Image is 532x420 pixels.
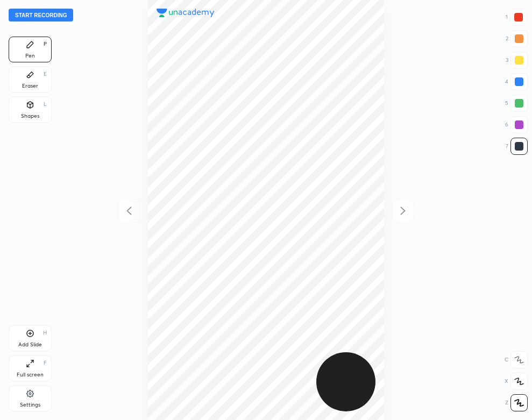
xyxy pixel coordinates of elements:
div: Z [505,394,528,411]
div: Eraser [22,83,38,89]
div: F [44,360,47,366]
div: 3 [506,52,528,69]
div: P [44,41,47,47]
div: Pen [25,53,35,59]
div: 4 [505,73,528,90]
img: logo.38c385cc.svg [157,9,215,17]
div: Settings [20,402,40,408]
div: 6 [505,116,528,133]
div: Shapes [21,113,39,119]
div: X [505,373,528,390]
div: 2 [506,30,528,47]
div: 5 [505,95,528,112]
div: Full screen [17,372,44,378]
div: 7 [506,138,528,155]
div: E [44,72,47,77]
div: 1 [506,9,527,26]
button: Start recording [9,9,73,22]
div: Add Slide [18,342,42,347]
div: H [43,330,47,336]
div: C [505,351,528,368]
div: L [44,102,47,107]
